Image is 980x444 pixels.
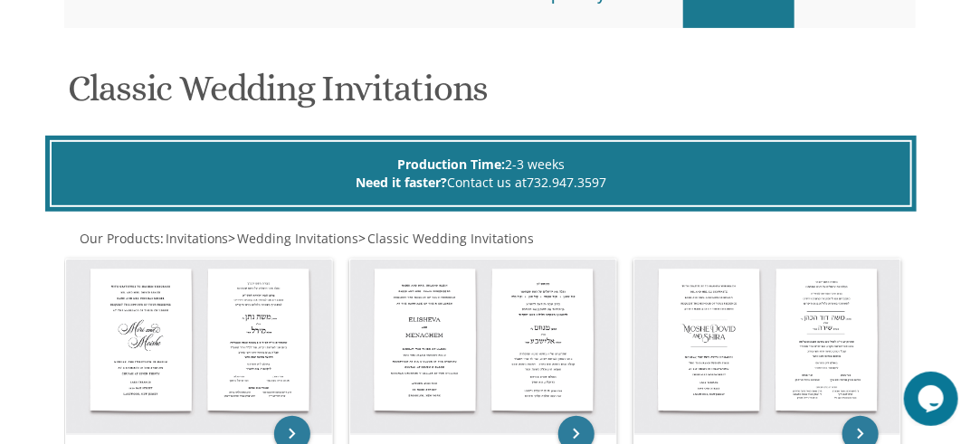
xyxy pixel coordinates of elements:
[397,156,505,173] span: Production Time:
[166,230,229,247] span: Invitations
[634,260,900,434] img: Wedding Invitation Style 3
[238,230,359,247] span: Wedding Invitations
[359,230,535,247] span: >
[368,230,535,247] span: Classic Wedding Invitations
[64,230,917,248] div: :
[356,174,447,191] span: Need it faster?
[527,174,606,191] a: 732.947.3597
[50,140,913,207] div: 2-3 weeks Contact us at
[66,260,332,434] img: Wedding Invitation Style 1
[904,372,962,426] iframe: chat widget
[78,230,160,247] a: Our Products
[350,260,616,434] img: Wedding Invitation Style 2
[366,230,535,247] a: Classic Wedding Invitations
[68,69,913,122] h1: Classic Wedding Invitations
[229,230,359,247] span: >
[236,230,359,247] a: Wedding Invitations
[164,230,229,247] a: Invitations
